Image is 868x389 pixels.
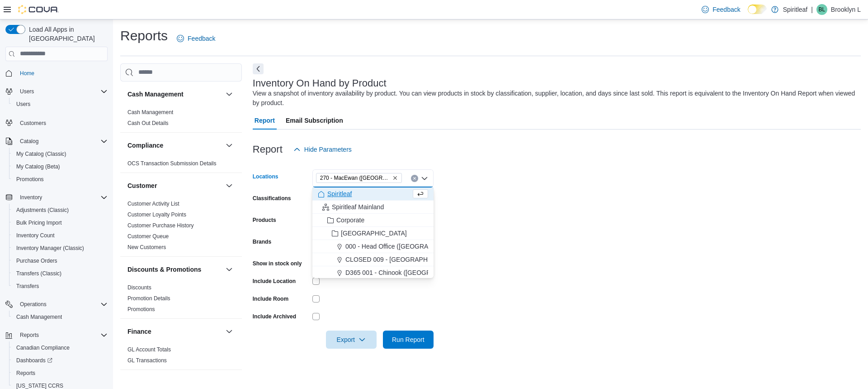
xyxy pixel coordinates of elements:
a: New Customers [127,244,166,250]
button: Transfers (Classic) [9,267,111,280]
span: Operations [20,301,47,308]
button: Customers [2,116,111,129]
span: Report [255,111,275,130]
span: Corporate [336,216,364,225]
span: Canadian Compliance [13,342,108,353]
span: My Catalog (Beta) [13,161,108,172]
div: Compliance [120,158,242,173]
button: 000 - Head Office ([GEOGRAPHIC_DATA]) [312,240,434,253]
label: Classifications [253,195,291,202]
span: Reports [16,370,35,377]
span: Inventory Count [13,230,108,241]
span: Cash Management [127,109,173,116]
span: Inventory Count [16,232,55,239]
button: [GEOGRAPHIC_DATA] [312,227,434,240]
span: Catalog [20,138,38,145]
a: Customer Activity List [127,201,179,207]
label: Brands [253,238,271,245]
span: Cash Out Details [127,120,169,127]
button: Spiritleaf [312,187,434,201]
img: Cova [18,5,59,14]
span: Customer Loyalty Points [127,211,186,218]
span: GL Transactions [127,357,167,364]
button: Catalog [2,135,111,148]
a: Cash Management [13,312,66,322]
span: 000 - Head Office ([GEOGRAPHIC_DATA]) [345,242,467,251]
button: Discounts & Promotions [224,264,235,275]
p: | [811,4,813,15]
span: Users [20,88,34,95]
a: Customer Queue [127,233,169,240]
button: Remove 270 - MacEwan (Edmonton) from selection in this group [392,175,398,181]
button: Inventory Manager (Classic) [9,242,111,255]
span: Inventory Manager (Classic) [13,243,108,254]
a: Feedback [173,29,219,48]
span: Bulk Pricing Import [16,219,62,226]
button: Users [16,86,38,97]
button: Bulk Pricing Import [9,216,111,229]
label: Locations [253,173,278,180]
span: Users [16,86,108,97]
button: Reports [9,367,111,379]
span: Promotions [13,174,108,185]
span: Feedback [188,34,215,43]
span: Discounts [127,284,151,291]
button: Catalog [16,136,42,147]
button: Adjustments (Classic) [9,204,111,216]
h3: Customer [127,181,157,190]
button: Cash Management [9,311,111,323]
label: Include Room [253,295,288,303]
a: Home [16,68,38,79]
span: Run Report [392,335,425,344]
h1: Reports [120,27,168,45]
span: Inventory Manager (Classic) [16,245,84,252]
span: Customers [20,120,46,127]
span: Cash Management [13,312,108,322]
span: My Catalog (Beta) [16,163,60,170]
button: Finance [224,326,235,337]
a: Adjustments (Classic) [13,205,72,216]
a: GL Account Totals [127,346,171,353]
span: Adjustments (Classic) [13,205,108,216]
span: Transfers (Classic) [13,268,108,279]
button: Cash Management [224,89,235,100]
button: CLOSED 009 - [GEOGRAPHIC_DATA]. [312,253,434,266]
a: Transfers [13,281,42,292]
span: Users [16,101,30,108]
h3: Inventory On Hand by Product [253,78,387,89]
a: Cash Management [127,109,173,115]
div: Customer [120,198,242,256]
a: Customer Loyalty Points [127,211,186,218]
button: Purchase Orders [9,255,111,267]
button: Next [253,63,264,74]
span: Home [20,70,34,77]
button: Finance [127,327,222,336]
a: Promotions [127,306,155,312]
button: My Catalog (Beta) [9,160,111,173]
button: Discounts & Promotions [127,265,222,274]
button: D365 001 - Chinook ([GEOGRAPHIC_DATA]) [312,266,434,279]
p: Spiritleaf [783,4,807,15]
span: Spiritleaf [327,189,352,198]
span: GL Account Totals [127,346,171,353]
a: My Catalog (Classic) [13,149,70,159]
span: Purchase Orders [13,255,108,266]
span: Canadian Compliance [16,344,70,351]
label: Products [253,216,276,224]
button: Spiritleaf Mainland [312,201,434,214]
span: My Catalog (Classic) [16,150,66,158]
span: 270 - MacEwan ([GEOGRAPHIC_DATA]) [320,173,391,182]
span: Customer Activity List [127,200,179,207]
button: Home [2,67,111,80]
a: My Catalog (Beta) [13,161,64,172]
span: CLOSED 009 - [GEOGRAPHIC_DATA]. [345,255,457,264]
button: Users [2,85,111,98]
a: Transfers (Classic) [13,268,65,279]
button: Export [326,331,377,349]
a: Reports [13,368,39,379]
span: Reports [16,330,108,341]
label: Include Location [253,278,296,285]
label: Show in stock only [253,260,302,267]
h3: Compliance [127,141,163,150]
